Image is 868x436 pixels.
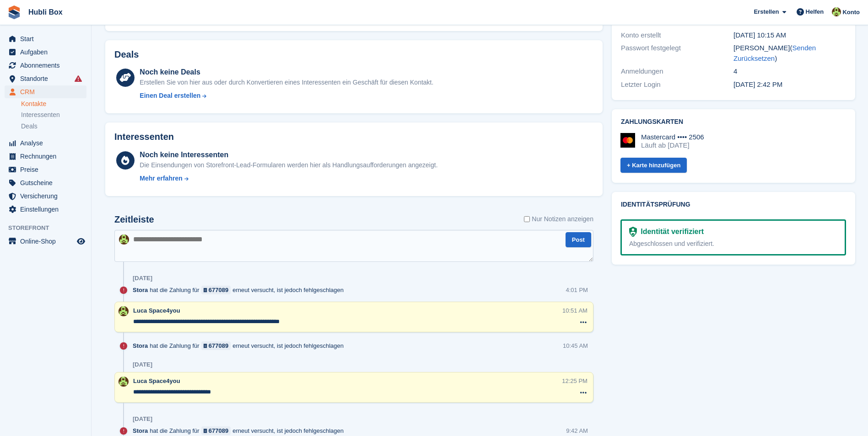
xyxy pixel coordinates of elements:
[562,306,588,315] div: 10:51 AM
[20,203,75,216] span: Einstellungen
[842,8,860,17] span: Konto
[563,341,588,350] div: 10:45 AM
[629,239,837,249] div: Abgeschlossen und verifiziert.
[806,7,824,16] span: Helfen
[5,203,86,216] a: menu
[201,341,231,350] a: 677089
[621,43,733,64] div: Passwort festgelegt
[140,174,182,183] div: Mehr erfahren
[20,137,75,149] span: Analyse
[7,5,21,19] img: stora-icon-8386f47178a22dfd0bd8f6a31ec36ba5ce8667c1dd55bd0f319d3a0aa187defe.svg
[21,110,86,120] a: Interessenten
[733,43,846,64] div: [PERSON_NAME]
[133,286,148,294] span: Stora
[209,426,228,435] div: 677089
[21,111,60,119] span: Interessenten
[5,190,86,202] a: menu
[21,122,86,131] a: Deals
[114,214,154,225] h2: Zeitleiste
[566,232,591,247] button: Post
[5,85,86,98] a: menu
[733,66,846,77] div: 4
[5,163,86,176] a: menu
[620,158,687,173] a: + Karte hinzufügen
[20,72,75,85] span: Standorte
[133,275,152,282] div: [DATE]
[133,341,148,350] span: Stora
[637,226,704,237] div: Identität verifiziert
[20,32,75,45] span: Start
[140,78,433,87] div: Erstellen Sie von hier aus oder durch Konvertieren eines Interessenten ein Geschäft für diesen Ko...
[133,341,348,350] div: hat die Zahlung für erneut versucht, ist jedoch fehlgeschlagen
[209,286,228,294] div: 677089
[524,214,593,224] label: Nur Notizen anzeigen
[733,44,816,62] a: Senden Zurücksetzen
[133,378,180,384] span: Luca Space4you
[140,149,437,160] div: Noch keine Interessenten
[25,5,66,20] a: Hubli Box
[5,72,86,85] a: menu
[133,307,180,314] span: Luca Space4you
[5,46,86,58] a: menu
[140,160,437,170] div: Die Einsendungen von Storefront-Lead-Formularen werden hier als Handlungsaufforderungen angezeigt.
[621,118,846,126] h2: Zahlungskarten
[133,426,348,435] div: hat die Zahlung für erneut versucht, ist jedoch fehlgeschlagen
[20,163,75,176] span: Preise
[621,66,733,77] div: Anmeldungen
[75,75,82,82] i: Es sind Fehler bei der Synchronisierung von Smart-Einträgen aufgetreten
[140,91,433,101] a: Einen Deal erstellen
[133,286,348,294] div: hat die Zahlung für erneut versucht, ist jedoch fehlgeschlagen
[21,122,38,131] span: Deals
[733,30,846,41] div: [DATE] 10:15 AM
[201,286,231,294] a: 677089
[641,133,704,141] div: Mastercard •••• 2506
[5,59,86,72] a: menu
[621,201,846,208] h2: Identitätsprüfung
[524,214,530,224] input: Nur Notizen anzeigen
[119,306,129,316] img: Luca Space4you
[641,141,704,149] div: Läuft ab [DATE]
[733,80,782,88] time: 2025-07-04 12:42:41 UTC
[20,150,75,163] span: Rechnungen
[20,59,75,72] span: Abonnements
[621,30,733,41] div: Konto erstellt
[20,85,75,98] span: CRM
[20,235,75,248] span: Online-Shop
[621,80,733,90] div: Letzter Login
[21,100,86,108] a: Kontakte
[5,176,86,189] a: menu
[5,32,86,45] a: menu
[566,426,588,435] div: 9:42 AM
[5,150,86,163] a: menu
[629,227,637,237] img: Identitätsüberprüfung bereit
[201,426,231,435] a: 677089
[754,7,779,16] span: Erstellen
[5,235,86,248] a: Speisekarte
[20,46,75,58] span: Aufgaben
[20,190,75,202] span: Versicherung
[140,174,437,183] a: Mehr erfahren
[8,223,91,233] span: Storefront
[140,67,433,78] div: Noch keine Deals
[119,377,129,387] img: Luca Space4you
[832,7,841,16] img: Luca Space4you
[133,361,152,368] div: [DATE]
[133,415,152,423] div: [DATE]
[566,286,588,294] div: 4:01 PM
[620,133,635,148] img: Mastercard Logo
[133,426,148,435] span: Stora
[75,236,86,247] a: Vorschau-Shop
[5,137,86,149] a: menu
[114,49,139,60] h2: Deals
[119,234,129,245] img: Luca Space4you
[140,91,200,101] div: Einen Deal erstellen
[562,377,588,385] div: 12:25 PM
[733,44,816,62] span: ( )
[20,176,75,189] span: Gutscheine
[114,132,174,142] h2: Interessenten
[209,341,228,350] div: 677089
